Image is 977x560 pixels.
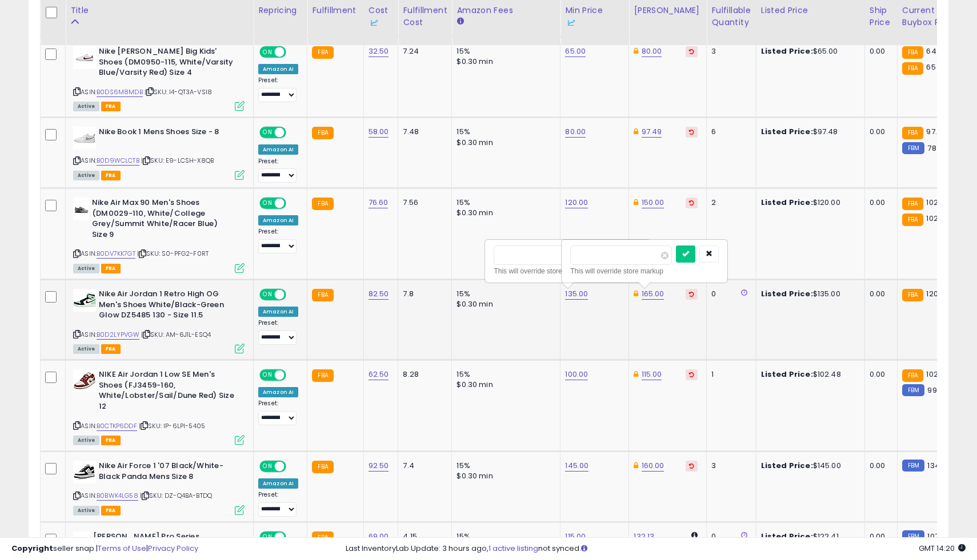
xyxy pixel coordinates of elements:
[870,5,892,29] div: Ship Price
[73,198,245,272] div: ASIN:
[97,249,135,259] a: B0DV7KK7GT
[312,461,333,473] small: FBA
[902,46,923,59] small: FBA
[403,198,443,208] div: 7.56
[258,478,298,489] div: Amazon AI
[403,369,443,380] div: 8.28
[902,62,923,75] small: FBA
[73,127,245,179] div: ASIN:
[101,436,121,445] span: FBA
[634,5,702,17] div: [PERSON_NAME]
[73,46,96,69] img: 21edudRAzBL._SL40_.jpg
[642,46,662,57] a: 80.00
[902,213,923,226] small: FBA
[258,228,298,253] div: Preset:
[642,460,664,472] a: 160.00
[902,5,961,29] div: Current Buybox Price
[285,370,303,380] span: OFF
[457,46,551,57] div: 15%
[369,126,389,138] a: 58.00
[761,46,856,57] div: $65.00
[565,126,586,138] a: 80.00
[565,460,588,472] a: 145.00
[98,543,146,554] a: Terms of Use
[457,471,551,481] div: $0.30 min
[761,288,813,299] b: Listed Price:
[403,127,443,137] div: 7.48
[457,299,551,309] div: $0.30 min
[369,197,389,208] a: 76.60
[73,264,99,273] span: All listings currently available for purchase on Amazon
[761,369,813,380] b: Listed Price:
[902,460,924,472] small: FBM
[97,491,138,501] a: B0BWK4LG58
[926,197,949,208] span: 102.99
[927,385,947,396] span: 99.97
[73,461,245,514] div: ASIN:
[565,17,624,29] div: Some or all of the values in this column are provided from Inventory Lab.
[261,370,275,380] span: ON
[457,461,551,471] div: 15%
[73,46,245,110] div: ASIN:
[97,156,139,166] a: B0D9WCLCTB
[565,288,588,300] a: 135.00
[101,171,121,180] span: FBA
[369,5,394,29] div: Cost
[870,289,888,299] div: 0.00
[403,289,443,299] div: 7.8
[457,57,551,67] div: $0.30 min
[73,369,96,392] img: 41mmv-quYzL._SL40_.jpg
[902,127,923,139] small: FBA
[261,199,275,208] span: ON
[711,289,747,299] div: 0
[73,171,99,180] span: All listings currently available for purchase on Amazon
[141,330,211,339] span: | SKU: AM-6J1L-ESQ4
[73,344,99,354] span: All listings currently available for purchase on Amazon
[457,380,551,390] div: $0.30 min
[137,249,209,258] span: | SKU: S0-PFG2-F0RT
[312,46,333,59] small: FBA
[101,102,121,111] span: FBA
[870,127,888,137] div: 0.00
[926,369,949,380] span: 102.47
[642,126,662,138] a: 97.49
[926,126,947,137] span: 97.48
[285,462,303,472] span: OFF
[711,369,747,380] div: 1
[99,369,238,414] b: NIKE Air Jordan 1 Low SE Men's Shoes (FJ3459-160, White/Lobster/Sail/Dune Red) Size 12
[403,461,443,471] div: 7.4
[141,156,214,165] span: | SKU: E9-LCSH-X8QB
[457,208,551,218] div: $0.30 min
[261,462,275,472] span: ON
[312,127,333,139] small: FBA
[97,330,139,340] a: B0D2LYPVGW
[97,87,143,97] a: B0DS6M8MDB
[70,5,249,17] div: Title
[457,289,551,299] div: 15%
[488,543,538,554] a: 1 active listing
[926,62,935,72] span: 65
[73,289,96,312] img: 31IX8VjG6PL._SL40_.jpg
[565,17,576,29] img: InventoryLab Logo
[258,158,298,183] div: Preset:
[711,46,747,57] div: 3
[369,288,389,300] a: 82.50
[11,543,53,554] strong: Copyright
[346,543,966,554] div: Last InventoryLab Update: 3 hours ago, not synced.
[761,127,856,137] div: $97.48
[258,144,298,155] div: Amazon AI
[926,46,943,57] span: 64.11
[369,460,389,472] a: 92.50
[285,290,303,300] span: OFF
[926,288,938,299] span: 120
[73,461,96,484] img: 41p6tJv0q9L._SL40_.jpg
[870,369,888,380] div: 0.00
[312,198,333,210] small: FBA
[927,460,951,471] span: 134.95
[902,369,923,382] small: FBA
[642,288,664,300] a: 165.00
[92,198,231,243] b: Nike Air Max 90 Men's Shoes (DM0029-110, White/College Grey/Summit White/Racer Blue) Size 9
[73,506,99,515] span: All listings currently available for purchase on Amazon
[258,307,298,317] div: Amazon AI
[73,436,99,445] span: All listings currently available for purchase on Amazon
